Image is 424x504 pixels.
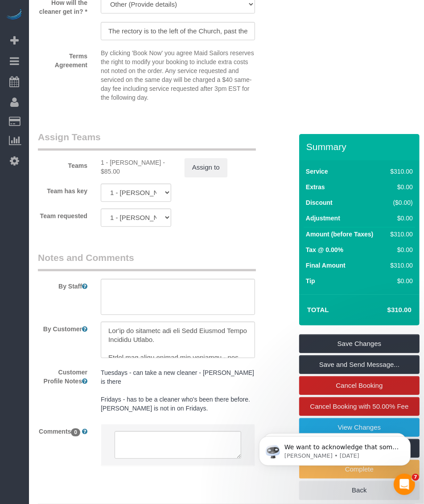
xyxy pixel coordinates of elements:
label: Tax @ 0.00% [306,245,343,254]
span: 7 [412,474,419,481]
a: Save and Send Message... [299,355,420,374]
a: Save Changes [299,334,420,353]
label: Tip [306,276,315,285]
label: Customer Profile Notes [31,365,94,386]
label: Discount [306,198,333,207]
label: Teams [31,158,94,170]
div: $0.00 [387,214,413,223]
a: Cancel Booking [299,376,420,395]
label: Comments [31,424,94,436]
label: Team has key [31,183,94,195]
h3: Summary [306,142,415,152]
img: Automaid Logo [5,9,23,21]
label: Extras [306,183,325,191]
div: $0.00 [387,245,413,254]
label: Service [306,167,328,176]
label: Adjustment [306,214,340,223]
label: Team requested [31,208,94,220]
iframe: Intercom notifications message [246,418,424,480]
label: By Customer [31,321,94,333]
label: Final Amount [306,261,346,270]
div: 5 hours x $17.00/hour [101,158,171,176]
a: Cancel Booking with 50.00% Fee [299,397,420,416]
span: We want to acknowledge that some users may be experiencing lag or slower performance in our softw... [39,26,153,148]
div: ($0.00) [387,198,413,207]
p: Message from Ellie, sent 1d ago [39,34,154,42]
p: By clicking 'Book Now' you agree Maid Sailors reserves the right to modify your booking to includ... [101,49,255,102]
pre: Tuesdays - can take a new cleaner - [PERSON_NAME] is there Fridays - has to be a cleaner who's be... [101,368,255,413]
div: $310.00 [387,261,413,270]
div: $0.00 [387,276,413,285]
h4: $310.00 [361,306,412,314]
strong: Total [307,306,329,313]
a: Back [299,481,420,500]
span: 0 [71,428,80,436]
legend: Notes and Comments [38,251,256,271]
div: $310.00 [387,230,413,239]
iframe: Intercom live chat [394,474,415,495]
label: By Staff [31,279,94,291]
button: Assign to [185,158,227,177]
div: $0.00 [387,183,413,191]
legend: Assign Teams [38,130,256,150]
label: Terms Agreement [31,49,94,69]
label: Amount (before Taxes) [306,230,373,239]
span: Cancel Booking with 50.00% Fee [310,402,409,410]
div: $310.00 [387,167,413,176]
